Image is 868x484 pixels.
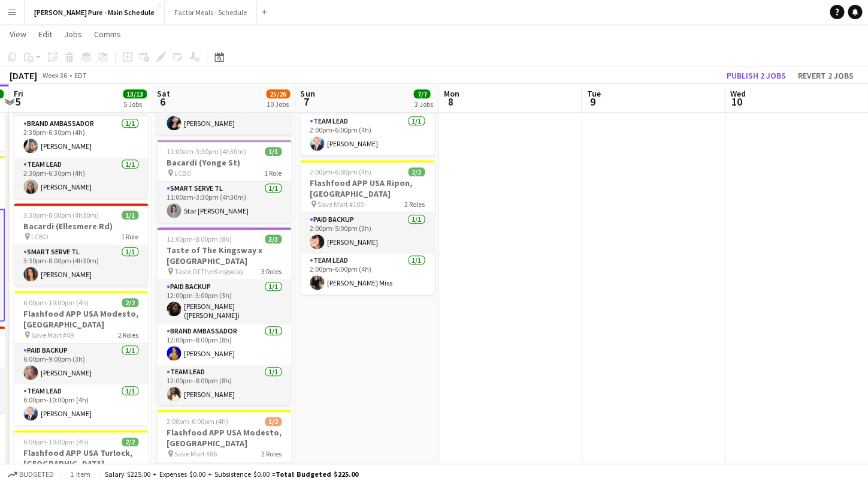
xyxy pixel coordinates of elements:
span: Budgeted [19,470,54,479]
span: Comms [94,29,121,40]
button: Revert 2 jobs [793,68,858,83]
span: Total Budgeted $225.00 [276,470,358,479]
a: Comms [89,26,126,42]
span: 1 item [66,470,95,479]
a: Edit [34,26,57,42]
a: View [5,26,31,42]
button: Publish 2 jobs [722,68,791,83]
a: Jobs [59,26,87,42]
div: Salary $225.00 + Expenses $0.00 + Subsistence $0.00 = [105,470,358,479]
button: Factor Meals - Schedule [165,1,257,24]
span: View [10,29,26,40]
div: EDT [74,71,87,80]
button: [PERSON_NAME] Pure - Main Schedule [25,1,165,24]
span: Edit [38,29,52,40]
button: Budgeted [6,468,56,481]
div: [DATE] [10,70,37,82]
span: Jobs [64,29,82,40]
span: Week 36 [40,71,69,80]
